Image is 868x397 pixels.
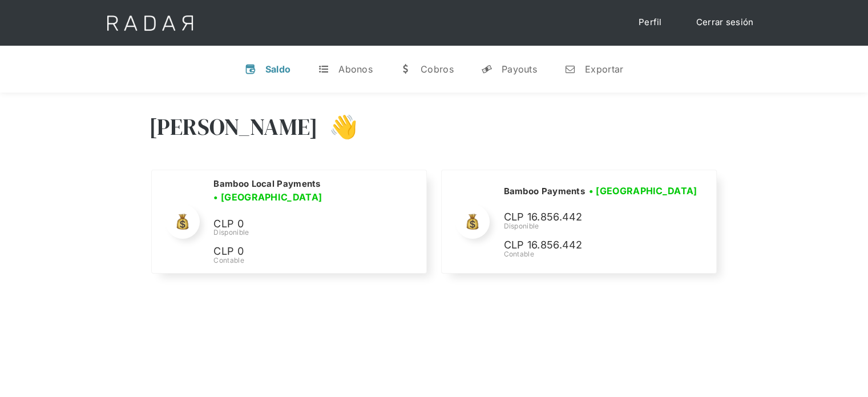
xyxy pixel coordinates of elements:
div: Disponible [503,221,701,231]
h3: • [GEOGRAPHIC_DATA] [589,184,697,198]
div: w [400,63,411,75]
h2: Bamboo Payments [503,186,585,197]
p: CLP 16.856.442 [503,237,675,254]
div: Contable [213,255,412,266]
div: Saldo [265,63,291,75]
h3: • [GEOGRAPHIC_DATA] [213,190,322,204]
h2: Bamboo Local Payments [213,178,320,190]
div: y [481,63,492,75]
a: Cerrar sesión [685,11,765,34]
div: Payouts [502,63,537,75]
p: CLP 16.856.442 [503,209,675,226]
div: Cobros [421,63,454,75]
p: CLP 0 [213,216,385,232]
h3: 👋 [318,113,358,141]
div: Abonos [338,63,373,75]
div: Contable [503,249,701,259]
a: Perfil [627,11,673,34]
h3: [PERSON_NAME] [149,113,318,141]
div: v [245,63,256,75]
div: Exportar [585,63,623,75]
div: t [318,63,329,75]
div: Disponible [213,227,412,238]
div: n [564,63,576,75]
p: CLP 0 [213,243,385,260]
